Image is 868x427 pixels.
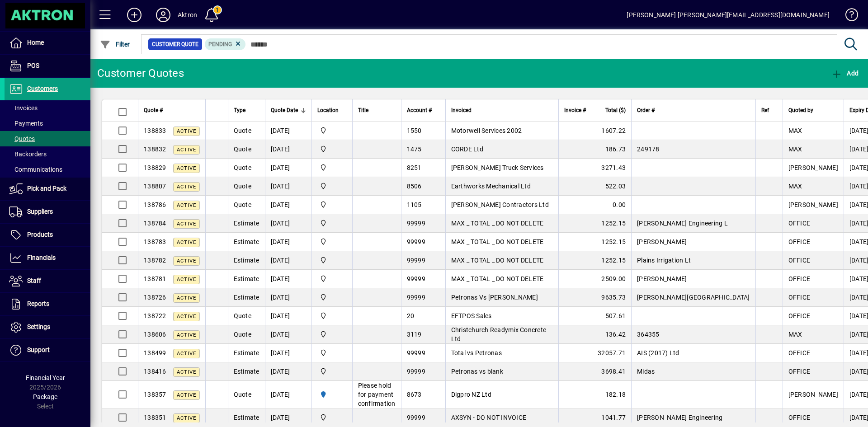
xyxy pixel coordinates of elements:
[407,183,422,190] span: 8506
[271,105,306,115] div: Quote Date
[407,391,422,398] span: 8673
[152,40,198,49] span: Customer Quote
[637,294,750,301] span: [PERSON_NAME][GEOGRAPHIC_DATA]
[358,382,396,407] span: Please hold for payment confirmation
[407,220,425,227] span: 99999
[317,105,347,115] div: Location
[592,307,631,325] td: 507.61
[144,331,166,338] span: 138606
[144,238,166,245] span: 138783
[149,7,178,23] button: Profile
[177,258,196,264] span: Active
[27,346,50,353] span: Support
[5,32,90,54] a: Home
[592,288,631,307] td: 9635.73
[144,349,166,357] span: 138499
[177,277,196,282] span: Active
[451,201,549,208] span: [PERSON_NAME] Contractors Ltd
[637,238,687,245] span: [PERSON_NAME]
[5,178,90,200] a: Pick and Pack
[177,239,196,245] span: Active
[265,177,311,196] td: [DATE]
[839,2,857,31] a: Knowledge Base
[788,312,811,319] span: OFFICE
[637,145,660,153] span: 249178
[788,349,811,357] span: OFFICE
[177,392,196,398] span: Active
[5,55,90,77] a: POS
[5,270,90,292] a: Staff
[234,105,245,115] span: Type
[317,181,347,191] span: Central
[205,38,246,50] mat-chip: Pending Status: Pending
[788,201,838,208] span: [PERSON_NAME]
[177,221,196,227] span: Active
[144,105,163,115] span: Quote #
[265,381,311,408] td: [DATE]
[177,332,196,338] span: Active
[144,127,166,134] span: 138833
[592,325,631,344] td: 136.42
[234,331,251,338] span: Quote
[317,413,347,422] span: Central
[100,41,130,48] span: Filter
[407,275,425,282] span: 99999
[144,105,200,115] div: Quote #
[451,257,544,264] span: MAX _ TOTAL _ DO NOT DELETE
[407,164,422,171] span: 8251
[317,329,347,339] span: Central
[592,251,631,270] td: 1252.15
[265,325,311,344] td: [DATE]
[208,41,232,47] span: Pending
[788,105,813,115] span: Quoted by
[317,274,347,284] span: Central
[451,164,544,171] span: [PERSON_NAME] Truck Services
[637,105,750,115] div: Order #
[177,314,196,319] span: Active
[9,120,43,127] span: Payments
[592,270,631,288] td: 2509.00
[234,312,251,319] span: Quote
[27,300,49,307] span: Reports
[144,391,166,398] span: 138357
[592,233,631,251] td: 1252.15
[592,381,631,408] td: 182.18
[177,165,196,171] span: Active
[317,218,347,228] span: Central
[451,220,544,227] span: MAX _ TOTAL _ DO NOT DELETE
[234,145,251,153] span: Quote
[265,140,311,159] td: [DATE]
[592,122,631,140] td: 1607.22
[407,349,425,357] span: 99999
[265,408,311,427] td: [DATE]
[144,312,166,319] span: 138722
[788,294,811,301] span: OFFICE
[788,331,802,338] span: MAX
[564,105,586,115] span: Invoice #
[265,233,311,251] td: [DATE]
[407,331,422,338] span: 3119
[592,177,631,196] td: 522.03
[177,295,196,301] span: Active
[451,127,522,134] span: Motorwell Services 2002
[5,247,90,269] a: Financials
[592,159,631,177] td: 3271.43
[407,201,422,208] span: 1105
[451,312,492,319] span: EFTPOS Sales
[317,389,347,399] span: HAMILTON
[592,344,631,362] td: 32057.71
[144,201,166,208] span: 138786
[144,275,166,282] span: 138781
[234,368,259,375] span: Estimate
[358,105,368,115] span: Title
[5,224,90,246] a: Products
[98,36,132,52] button: Filter
[451,105,553,115] div: Invoiced
[317,366,347,376] span: Central
[27,231,53,238] span: Products
[829,65,861,81] button: Add
[27,208,53,215] span: Suppliers
[317,105,339,115] span: Location
[788,145,802,153] span: MAX
[451,326,547,343] span: Christchurch Readymix Concrete Ltd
